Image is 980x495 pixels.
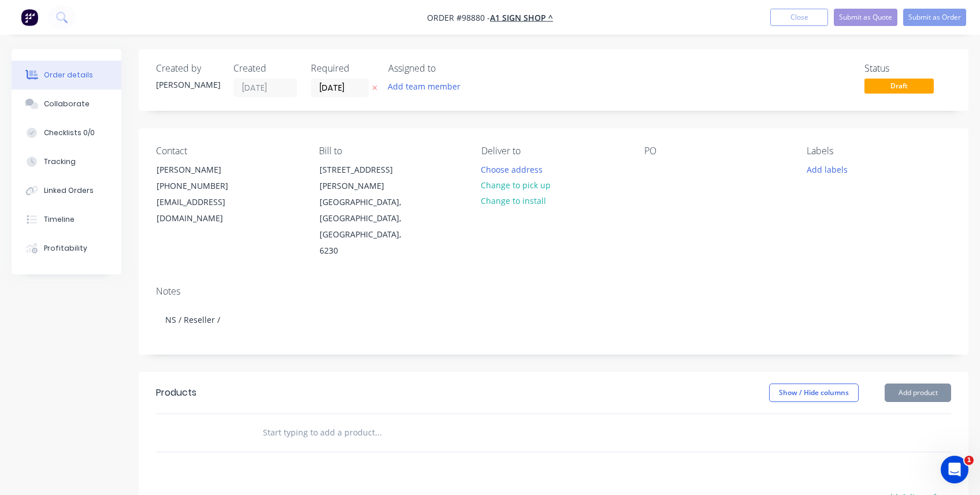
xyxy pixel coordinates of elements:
[157,194,253,226] div: [EMAIL_ADDRESS][DOMAIN_NAME]
[156,79,220,91] div: [PERSON_NAME]
[770,9,828,26] button: Close
[644,146,789,157] div: PO
[44,70,93,80] div: Order details
[156,386,196,400] div: Products
[382,79,467,94] button: Add team member
[941,456,968,483] iframe: Intercom live chat
[44,128,95,138] div: Checklists 0/0
[864,63,951,74] div: Status
[147,161,262,227] div: [PERSON_NAME][PHONE_NUMBER][EMAIL_ADDRESS][DOMAIN_NAME]
[44,157,76,167] div: Tracking
[262,421,493,444] input: Start typing to add a product...
[475,161,549,177] button: Choose address
[311,63,374,74] div: Required
[800,161,853,177] button: Add labels
[156,146,300,157] div: Contact
[44,214,75,225] div: Timeline
[21,9,38,26] img: Factory
[388,79,467,94] button: Add team member
[156,63,220,74] div: Created by
[885,384,951,402] button: Add product
[12,234,121,263] button: Profitability
[12,61,121,90] button: Order details
[157,178,253,194] div: [PHONE_NUMBER]
[864,79,934,93] span: Draft
[475,193,552,209] button: Change to install
[490,12,553,23] a: A1 SIGN SHOP ^
[964,456,974,465] span: 1
[807,146,951,157] div: Labels
[12,118,121,147] button: Checklists 0/0
[44,99,90,109] div: Collaborate
[156,302,951,337] div: NS / Reseller /
[834,9,897,26] button: Submit as Quote
[475,177,557,193] button: Change to pick up
[427,12,490,23] span: Order #98880 -
[12,147,121,176] button: Tracking
[481,146,626,157] div: Deliver to
[44,185,94,196] div: Linked Orders
[12,205,121,234] button: Timeline
[12,90,121,118] button: Collaborate
[12,176,121,205] button: Linked Orders
[310,161,425,259] div: [STREET_ADDRESS][PERSON_NAME][GEOGRAPHIC_DATA], [GEOGRAPHIC_DATA], [GEOGRAPHIC_DATA], 6230
[44,243,87,254] div: Profitability
[233,63,297,74] div: Created
[903,9,966,26] button: Submit as Order
[388,63,504,74] div: Assigned to
[156,286,951,297] div: Notes
[769,384,859,402] button: Show / Hide columns
[157,162,253,178] div: [PERSON_NAME]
